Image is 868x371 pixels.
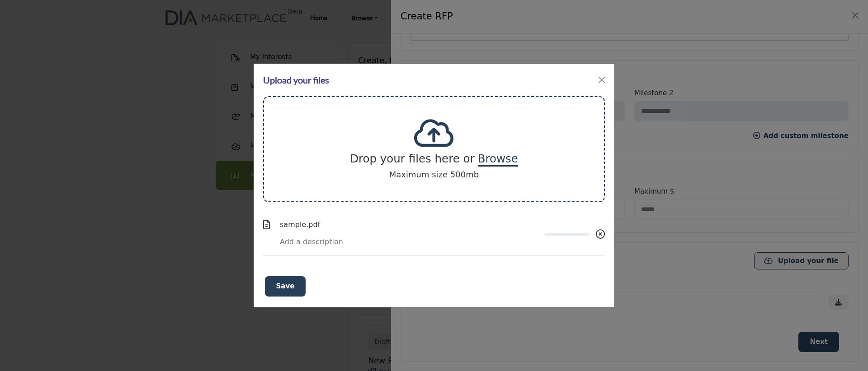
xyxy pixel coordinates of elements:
h4: Upload your files [263,73,329,87]
span: Browse [478,152,518,167]
span: Maximum size 500mb [389,170,479,179]
span: Save [276,282,295,290]
button: Close [595,74,608,86]
span: Add a description [279,237,344,246]
span: Drop your files here or [350,152,475,165]
span: sample.pdf [279,220,321,229]
button: Save [265,276,306,297]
